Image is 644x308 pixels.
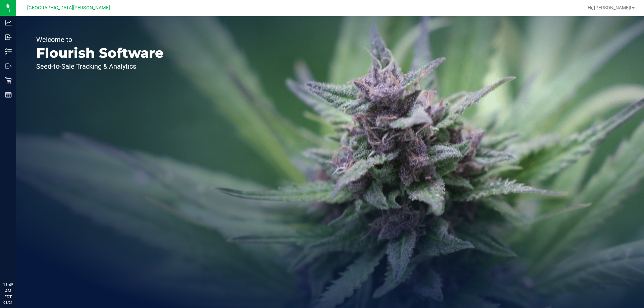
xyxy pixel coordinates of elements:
span: Hi, [PERSON_NAME]! [588,5,631,10]
p: 08/21 [3,300,13,305]
p: Welcome to [36,36,164,43]
inline-svg: Analytics [5,19,12,26]
span: [GEOGRAPHIC_DATA][PERSON_NAME] [27,5,110,11]
p: 11:45 AM EDT [3,282,13,300]
inline-svg: Retail [5,77,12,84]
inline-svg: Reports [5,91,12,98]
inline-svg: Inventory [5,48,12,55]
inline-svg: Inbound [5,34,12,41]
p: Seed-to-Sale Tracking & Analytics [36,63,164,70]
p: Flourish Software [36,46,164,60]
inline-svg: Outbound [5,63,12,69]
iframe: Resource center [7,254,27,274]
